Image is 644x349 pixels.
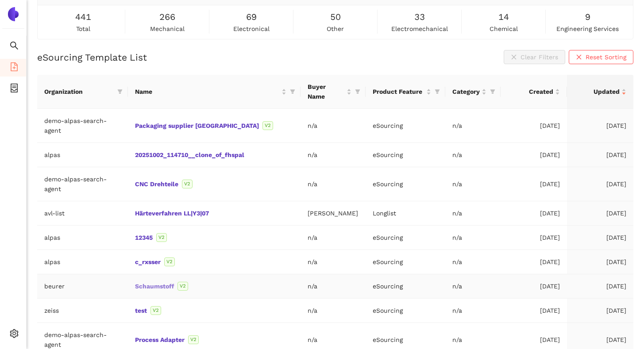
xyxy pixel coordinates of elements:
span: filter [117,89,123,94]
td: [DATE] [501,143,567,167]
span: Created [508,87,553,96]
span: V2 [188,335,199,344]
span: electronical [233,24,270,34]
td: [DATE] [567,274,633,299]
td: [DATE] [501,201,567,226]
span: filter [435,89,440,94]
span: 50 [330,10,341,24]
td: beurer [37,274,128,299]
td: n/a [445,226,501,250]
td: [DATE] [501,274,567,299]
span: 266 [159,10,175,24]
td: n/a [301,274,366,299]
span: setting [10,326,19,344]
span: chemical [490,24,518,34]
td: [DATE] [501,167,567,201]
span: V2 [262,121,273,130]
td: n/a [445,201,501,226]
span: Buyer Name [308,82,345,101]
td: [DATE] [567,143,633,167]
span: filter [488,85,497,98]
td: eSourcing [366,109,445,143]
td: eSourcing [366,250,445,274]
span: Updated [574,87,620,96]
button: closeReset Sorting [569,50,633,64]
td: n/a [301,109,366,143]
td: [DATE] [501,299,567,323]
td: n/a [445,274,501,299]
td: alpas [37,143,128,167]
span: close [576,54,582,61]
td: n/a [301,226,366,250]
td: zeiss [37,299,128,323]
th: this column's title is Created,this column is sortable [501,75,567,109]
td: n/a [445,250,501,274]
td: n/a [301,143,366,167]
span: filter [116,85,124,98]
span: V2 [177,282,188,291]
td: alpas [37,226,128,250]
td: n/a [445,109,501,143]
span: Organization [44,87,114,96]
td: eSourcing [366,274,445,299]
span: filter [353,80,362,103]
span: filter [433,85,442,98]
span: Reset Sorting [586,52,626,62]
span: file-add [10,59,19,77]
td: [DATE] [567,299,633,323]
td: avl-list [37,201,128,226]
span: 69 [246,10,257,24]
span: 14 [498,10,509,24]
td: [DATE] [567,201,633,226]
td: n/a [301,299,366,323]
span: V2 [150,306,161,315]
td: [DATE] [567,167,633,201]
td: demo-alpas-search-agent [37,167,128,201]
td: n/a [445,167,501,201]
td: eSourcing [366,143,445,167]
span: other [327,24,344,34]
span: filter [288,85,297,98]
img: Logo [6,7,20,21]
span: electromechanical [391,24,448,34]
td: Longlist [366,201,445,226]
span: 33 [414,10,425,24]
td: n/a [301,167,366,201]
td: [PERSON_NAME] [301,201,366,226]
td: [DATE] [567,109,633,143]
span: total [76,24,90,34]
th: this column's title is Product Feature,this column is sortable [366,75,445,109]
span: 441 [75,10,91,24]
td: n/a [301,250,366,274]
td: eSourcing [366,226,445,250]
td: n/a [445,299,501,323]
span: filter [355,89,360,94]
span: Name [135,87,280,96]
td: [DATE] [567,250,633,274]
span: container [10,81,19,98]
span: V2 [182,180,193,188]
td: eSourcing [366,167,445,201]
span: filter [290,89,295,94]
span: mechanical [150,24,185,34]
span: V2 [164,257,175,266]
th: this column's title is Name,this column is sortable [128,75,301,109]
span: V2 [156,233,167,242]
td: eSourcing [366,299,445,323]
td: [DATE] [567,226,633,250]
span: Product Feature [373,87,424,96]
td: n/a [445,143,501,167]
td: demo-alpas-search-agent [37,109,128,143]
span: engineering services [556,24,619,34]
span: search [10,38,19,56]
h2: eSourcing Template List [37,51,147,64]
button: closeClear Filters [504,50,565,64]
th: this column's title is Category,this column is sortable [445,75,501,109]
td: alpas [37,250,128,274]
td: [DATE] [501,250,567,274]
span: Category [452,87,480,96]
span: 9 [585,10,590,24]
td: [DATE] [501,109,567,143]
td: [DATE] [501,226,567,250]
th: this column's title is Buyer Name,this column is sortable [301,75,366,109]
